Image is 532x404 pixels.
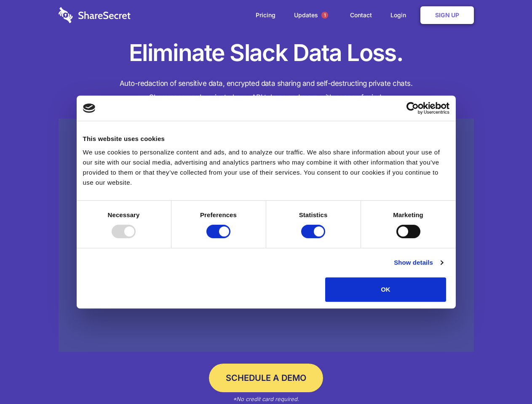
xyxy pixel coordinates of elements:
h1: Eliminate Slack Data Loss. [59,38,474,68]
a: Sign Up [420,6,474,24]
a: Wistia video thumbnail [59,119,474,352]
strong: Preferences [200,211,237,218]
button: OK [325,277,446,302]
strong: Necessary [108,211,140,218]
a: Contact [342,2,380,28]
a: Login [382,2,419,28]
img: logo-wordmark-white-trans-d4663122ce5f474addd5e946df7df03e33cb6a1c49d2221995e7729f52c070b2.svg [59,7,131,23]
em: *No credit card required. [233,396,299,402]
h4: Auto-redaction of sensitive data, encrypted data sharing and self-destructing private chats. Shar... [59,77,474,104]
div: We use cookies to personalize content and ads, and to analyze our traffic. We also share informat... [83,147,449,188]
a: Usercentrics Cookiebot - opens in a new window [376,102,449,114]
strong: Statistics [299,211,328,218]
img: logo [83,104,96,113]
span: 1 [321,12,328,19]
strong: Marketing [393,211,423,218]
a: Show details [394,258,443,268]
div: This website uses cookies [83,134,449,144]
a: Schedule a Demo [209,364,323,392]
a: Pricing [247,2,284,28]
